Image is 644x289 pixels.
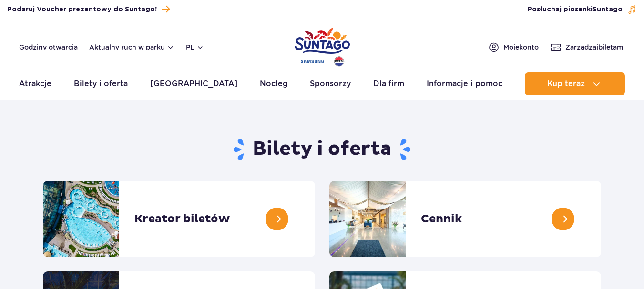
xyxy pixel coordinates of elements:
[527,5,637,14] button: Posłuchaj piosenkiSuntago
[7,3,170,16] a: Podaruj Voucher prezentowy do Suntago!
[19,72,51,95] a: Atrakcje
[295,24,350,68] a: Park of Poland
[427,72,502,95] a: Informacje i pomoc
[547,80,585,88] span: Kup teraz
[503,42,539,52] span: Moje konto
[186,42,204,52] button: pl
[525,72,625,95] button: Kup teraz
[260,72,288,95] a: Nocleg
[550,41,625,53] a: Zarządzajbiletami
[527,5,623,14] span: Posłuchaj piosenki
[150,72,237,95] a: [GEOGRAPHIC_DATA]
[565,42,625,52] span: Zarządzaj biletami
[43,137,601,162] h1: Bilety i oferta
[373,72,404,95] a: Dla firm
[19,42,78,52] a: Godziny otwarcia
[488,41,539,53] a: Mojekonto
[310,72,351,95] a: Sponsorzy
[7,5,157,14] span: Podaruj Voucher prezentowy do Suntago!
[74,72,128,95] a: Bilety i oferta
[89,43,174,51] button: Aktualny ruch w parku
[593,6,623,13] span: Suntago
